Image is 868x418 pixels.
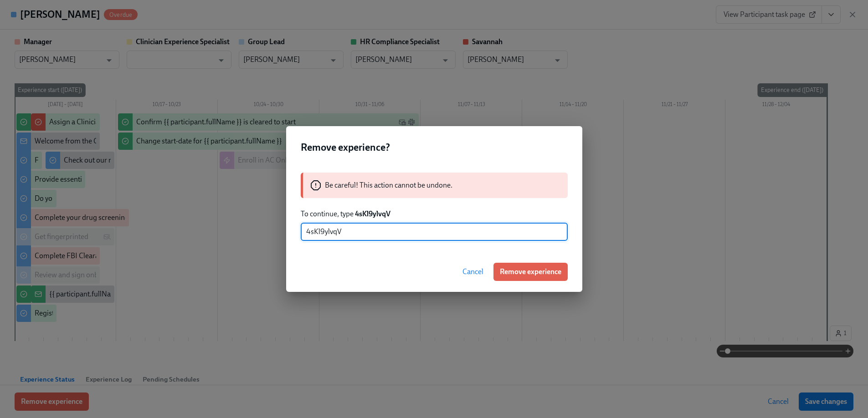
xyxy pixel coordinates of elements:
[493,263,568,281] button: Remove experience
[456,263,490,281] button: Cancel
[301,141,568,154] h2: Remove experience?
[301,209,568,219] p: To continue, type
[325,180,452,190] p: Be careful! This action cannot be undone.
[500,267,561,276] span: Remove experience
[462,267,483,276] span: Cancel
[355,209,390,218] strong: 4sKl9ylvqV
